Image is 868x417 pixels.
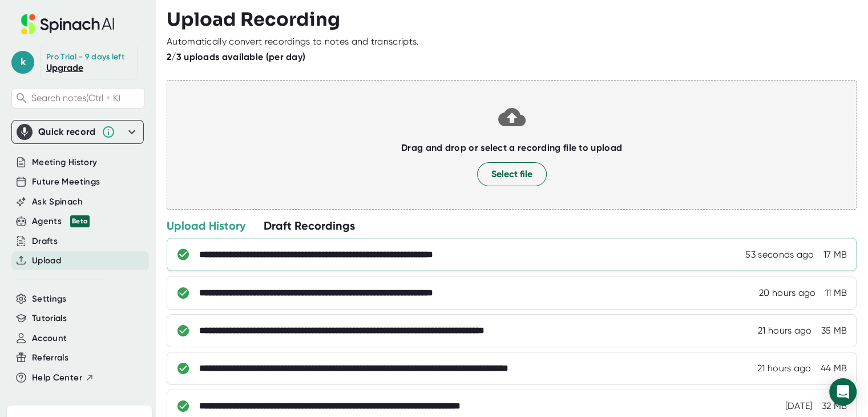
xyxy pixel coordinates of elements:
[46,62,83,73] a: Upgrade
[825,287,847,299] div: 11 MB
[821,363,847,374] div: 44 MB
[32,235,58,248] button: Drafts
[264,218,355,233] div: Draft Recordings
[32,175,100,189] button: Future Meetings
[32,215,90,228] div: Agents
[167,218,245,233] div: Upload History
[46,52,124,62] div: Pro Trial - 9 days left
[477,162,547,186] button: Select file
[401,142,622,153] b: Drag and drop or select a recording file to upload
[821,325,847,336] div: 35 MB
[32,292,67,306] button: Settings
[823,249,847,260] div: 17 MB
[822,400,847,412] div: 32 MB
[167,36,419,47] div: Automatically convert recordings to notes and transcripts.
[17,121,139,143] div: Quick record
[829,378,857,406] div: Open Intercom Messenger
[759,287,816,299] div: 8/10/2025, 5:30:16 PM
[167,51,305,62] b: 2/3 uploads available (per day)
[11,51,34,74] span: k
[32,312,67,325] button: Tutorials
[31,93,120,103] span: Search notes (Ctrl + K)
[32,351,68,364] button: Referrals
[785,400,813,412] div: 8/8/2025, 6:01:18 PM
[70,215,90,227] div: Beta
[745,249,814,260] div: 8/11/2025, 1:48:47 PM
[167,9,857,30] h3: Upload Recording
[32,156,97,169] button: Meeting History
[38,126,96,138] div: Quick record
[758,325,812,336] div: 8/10/2025, 4:29:57 PM
[32,371,82,384] span: Help Center
[32,195,83,209] button: Ask Spinach
[32,215,90,228] button: Agents Beta
[32,254,61,267] button: Upload
[757,363,812,374] div: 8/10/2025, 4:28:48 PM
[32,332,67,345] button: Account
[491,167,532,181] span: Select file
[32,371,94,384] button: Help Center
